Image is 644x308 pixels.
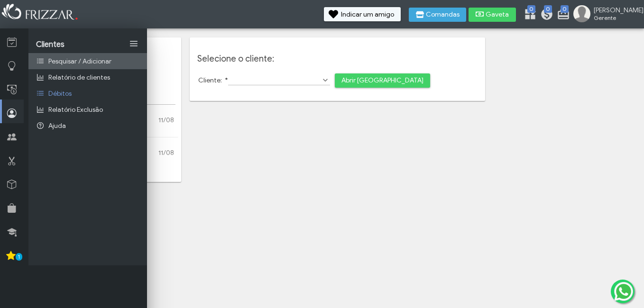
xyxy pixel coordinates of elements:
[409,8,466,22] button: Comandas
[36,40,64,49] span: Clientes
[524,8,533,23] a: 0
[527,5,535,13] span: 0
[28,118,147,134] a: Ajuda
[48,106,103,114] span: Relatório Exclusão
[16,253,22,261] span: 1
[561,5,569,13] span: 0
[486,11,509,18] span: Gaveta
[341,11,394,18] span: Indicar um amigo
[48,90,72,98] span: Débitos
[341,73,423,88] span: Abrir [GEOGRAPHIC_DATA]
[469,8,516,22] button: Gaveta
[321,75,330,85] button: Show Options
[426,11,460,18] span: Comandas
[28,101,147,118] a: Relatório Exclusão
[335,73,430,88] button: Abrir [GEOGRAPHIC_DATA]
[158,149,174,157] span: 11/08
[28,85,147,101] a: Débitos
[28,53,147,69] a: Pesquisar / Adicionar
[48,57,111,65] span: Pesquisar / Adicionar
[544,5,552,13] span: 0
[197,54,477,64] h3: Selecione o cliente:
[198,76,228,84] label: Cliente:
[48,122,66,130] span: Ajuda
[594,14,636,21] span: Gerente
[28,69,147,85] a: Relatório de clientes
[48,73,110,82] span: Relatório de clientes
[573,5,639,24] a: [PERSON_NAME] Gerente
[324,7,401,21] button: Indicar um amigo
[612,280,635,303] img: whatsapp.png
[158,116,174,124] span: 11/08
[540,8,550,23] a: 0
[594,6,636,14] span: [PERSON_NAME]
[557,8,566,23] a: 0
